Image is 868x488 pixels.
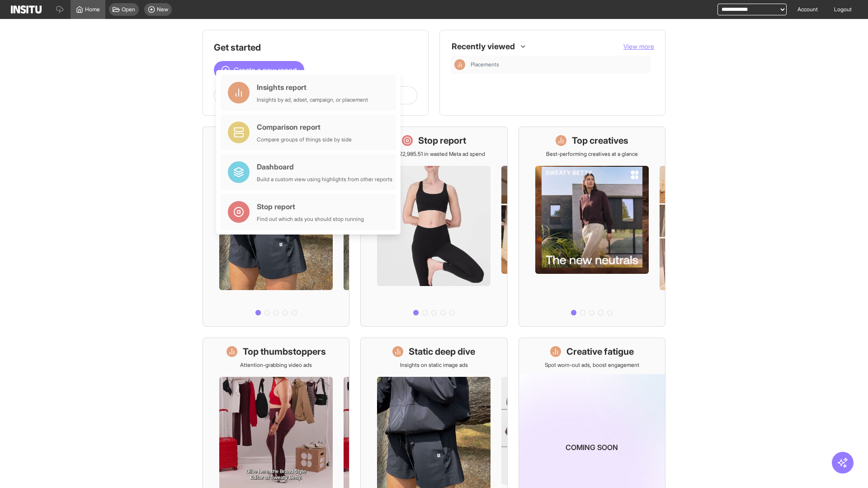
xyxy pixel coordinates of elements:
[623,42,654,50] span: View more
[572,134,628,147] h1: Top creatives
[257,82,368,93] div: Insights report
[257,161,392,172] div: Dashboard
[519,127,665,327] a: Top creativesBest-performing creatives at a glance
[623,42,654,51] button: View more
[471,61,647,68] span: Placements
[471,61,499,68] span: Placements
[546,150,638,158] p: Best-performing creatives at a glance
[257,216,364,223] div: Find out which ads you should stop running
[240,361,312,369] p: Attention-grabbing video ads
[257,176,392,183] div: Build a custom view using highlights from other reports
[85,6,100,13] span: Home
[214,61,304,79] button: Create a new report
[257,122,352,132] div: Comparison report
[214,41,417,54] h1: Get started
[454,59,465,70] div: Insights
[257,201,364,212] div: Stop report
[409,345,475,358] h1: Static deep dive
[360,127,507,327] a: Stop reportSave £22,985.51 in wasted Meta ad spend
[243,345,326,358] h1: Top thumbstoppers
[257,136,352,143] div: Compare groups of things side by side
[11,5,42,14] img: Logo
[400,361,468,369] p: Insights on static image ads
[418,134,466,147] h1: Stop report
[257,96,368,103] div: Insights by ad, adset, campaign, or placement
[234,65,297,75] span: Create a new report
[157,6,168,13] span: New
[122,6,135,13] span: Open
[383,150,485,158] p: Save £22,985.51 in wasted Meta ad spend
[203,127,349,327] a: What's live nowSee all active ads instantly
